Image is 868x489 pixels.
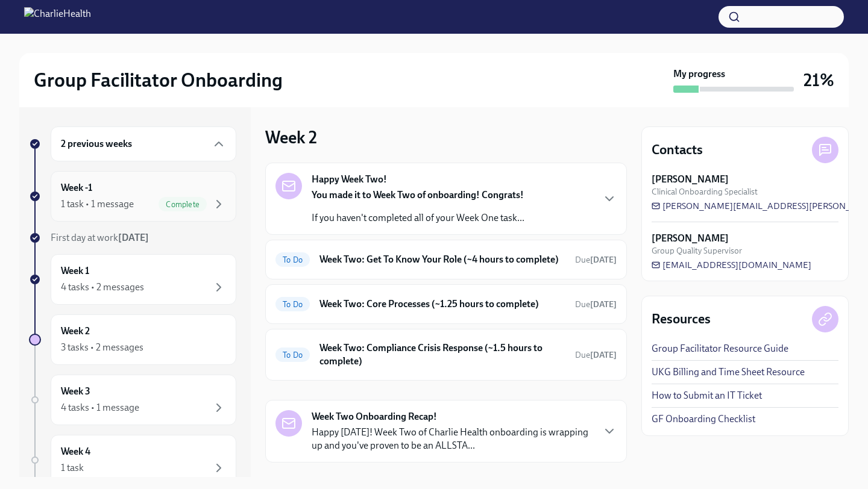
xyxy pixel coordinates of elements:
[575,254,617,266] span: August 25th, 2025 10:00
[61,341,143,354] div: 3 tasks • 2 messages
[804,69,834,91] h3: 21%
[265,126,317,148] h3: Week 2
[29,171,236,222] a: Week -11 task • 1 messageComplete
[652,141,703,159] h4: Contacts
[29,435,236,485] a: Week 41 task
[61,401,139,414] div: 4 tasks • 1 message
[312,173,387,186] strong: Happy Week Two!
[652,232,729,245] strong: [PERSON_NAME]
[275,350,310,360] span: To Do
[590,299,617,310] strong: [DATE]
[312,410,437,423] strong: Week Two Onboarding Recap!
[61,325,90,338] h6: Week 2
[673,67,725,81] strong: My progress
[575,350,617,360] span: Due
[319,297,565,311] h6: Week Two: Core Processes (~1.25 hours to complete)
[61,198,134,211] div: 1 task • 1 message
[61,385,90,398] h6: Week 3
[652,366,805,379] a: UKG Billing and Time Sheet Resource
[61,181,92,195] h6: Week -1
[29,314,236,365] a: Week 23 tasks • 2 messages
[575,349,617,361] span: August 25th, 2025 10:00
[575,299,617,310] span: Due
[275,294,617,314] a: To DoWeek Two: Core Processes (~1.25 hours to complete)Due[DATE]
[29,375,236,425] a: Week 34 tasks • 1 message
[61,445,90,458] h6: Week 4
[652,186,758,198] span: Clinical Onboarding Specialist
[652,259,811,271] a: [EMAIL_ADDRESS][DOMAIN_NAME]
[652,245,742,257] span: Group Quality Supervisor
[275,339,617,370] a: To DoWeek Two: Compliance Crisis Response (~1.5 hours to complete)Due[DATE]
[118,232,149,243] strong: [DATE]
[51,126,236,161] div: 2 previous weeks
[159,200,207,209] span: Complete
[652,310,711,328] h4: Resources
[275,250,617,269] a: To DoWeek Two: Get To Know Your Role (~4 hours to complete)Due[DATE]
[652,413,755,426] a: GF Onboarding Checklist
[652,342,788,355] a: Group Facilitator Resource Guide
[51,232,149,243] span: First day at work
[275,255,310,264] span: To Do
[312,211,524,225] p: If you haven't completed all of your Week One task...
[319,341,565,368] h6: Week Two: Compliance Crisis Response (~1.5 hours to complete)
[652,173,729,186] strong: [PERSON_NAME]
[590,255,617,265] strong: [DATE]
[61,461,84,475] div: 1 task
[24,7,91,26] img: CharlieHealth
[319,253,565,266] h6: Week Two: Get To Know Your Role (~4 hours to complete)
[34,68,283,92] h2: Group Facilitator Onboarding
[575,299,617,310] span: August 25th, 2025 10:00
[61,137,132,151] h6: 2 previous weeks
[312,189,524,201] strong: You made it to Week Two of onboarding! Congrats!
[61,264,89,278] h6: Week 1
[275,300,310,309] span: To Do
[652,389,762,402] a: How to Submit an IT Ticket
[29,254,236,305] a: Week 14 tasks • 2 messages
[29,231,236,244] a: First day at work[DATE]
[312,426,593,452] p: Happy [DATE]! Week Two of Charlie Health onboarding is wrapping up and you've proven to be an ALL...
[575,255,617,265] span: Due
[61,281,144,294] div: 4 tasks • 2 messages
[590,350,617,360] strong: [DATE]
